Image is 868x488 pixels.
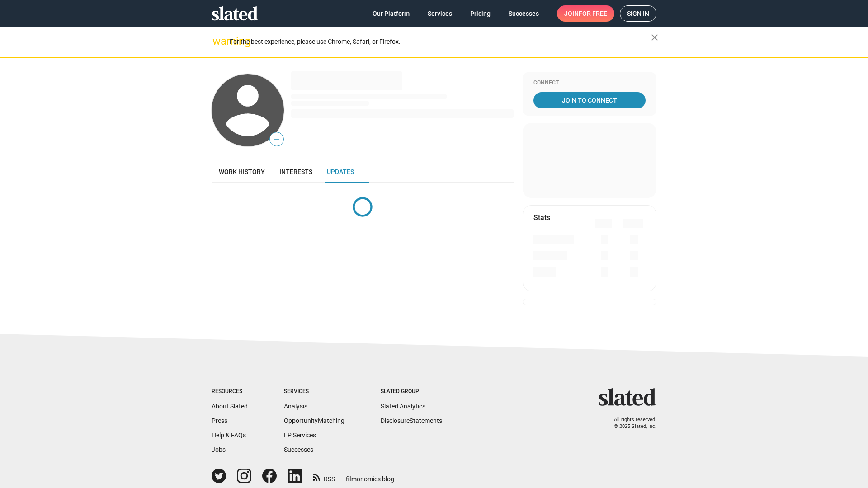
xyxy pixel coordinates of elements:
span: Successes [509,5,539,22]
span: Join [564,5,607,22]
span: Updates [327,168,354,175]
span: Interests [279,168,312,175]
div: Services [284,388,344,395]
mat-icon: close [649,32,660,43]
span: Sign in [627,6,649,21]
span: Our Platform [373,5,410,22]
span: — [270,134,283,145]
span: Join To Connect [535,92,644,108]
a: Updates [320,161,361,183]
a: Services [420,5,459,22]
a: Successes [501,5,546,22]
a: Interests [272,161,320,183]
div: Connect [533,80,646,87]
a: Press [212,417,227,424]
a: Join To Connect [533,92,646,108]
a: Successes [284,446,313,453]
span: film [346,475,357,483]
a: Slated Analytics [381,403,425,410]
a: RSS [313,469,335,483]
a: Jobs [212,446,226,453]
div: Slated Group [381,388,442,395]
span: for free [579,5,607,22]
span: Services [428,5,452,22]
a: Help & FAQs [212,432,246,439]
mat-icon: warning [212,36,223,47]
p: All rights reserved. © 2025 Slated, Inc. [604,417,656,430]
span: Work history [219,168,265,175]
div: Resources [212,388,248,395]
mat-card-title: Stats [533,213,550,222]
a: DisclosureStatements [381,417,442,424]
div: For the best experience, please use Chrome, Safari, or Firefox. [230,36,651,48]
a: About Slated [212,403,248,410]
span: Pricing [470,5,491,22]
a: Analysis [284,403,307,410]
a: OpportunityMatching [284,417,344,424]
a: Sign in [620,5,656,22]
a: Work history [212,161,272,183]
a: EP Services [284,432,316,439]
a: Joinfor free [557,5,614,22]
a: Pricing [463,5,498,22]
a: Our Platform [365,5,417,22]
a: filmonomics blog [346,468,394,483]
